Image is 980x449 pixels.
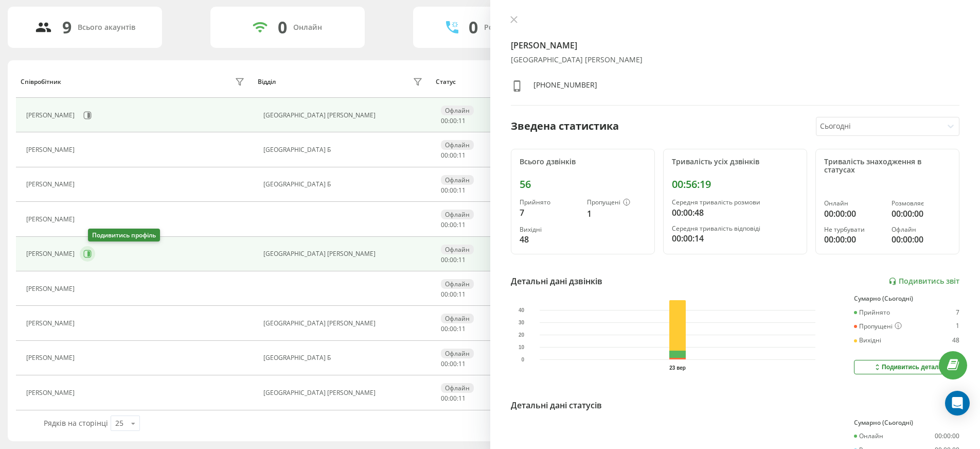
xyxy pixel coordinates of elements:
div: [GEOGRAPHIC_DATA] Б [263,181,425,188]
span: 00 [450,255,457,264]
span: 00 [450,186,457,195]
span: 00 [450,394,457,403]
div: 1 [587,208,646,220]
div: Детальні дані дзвінків [511,275,602,287]
div: Не турбувати [824,226,883,233]
div: 0 [278,18,287,37]
span: 11 [458,359,466,368]
div: Онлайн [824,200,883,207]
div: Подивитись профіль [88,229,160,241]
div: Офлайн [441,140,474,150]
a: Подивитись звіт [888,277,959,286]
div: Тривалість знаходження в статусах [824,158,951,175]
div: : : [441,152,466,159]
div: [PERSON_NAME] [26,389,77,396]
div: Всього акаунтів [78,23,135,32]
div: Офлайн [441,210,474,219]
div: Офлайн [441,279,474,289]
span: 00 [441,324,448,333]
span: 11 [458,324,466,333]
div: 48 [520,233,579,246]
div: Офлайн [441,383,474,393]
div: Статус [436,78,456,85]
h4: [PERSON_NAME] [511,39,960,51]
div: Офлайн [441,314,474,323]
div: Офлайн [441,245,474,254]
div: 48 [952,337,959,344]
span: Рядків на сторінці [44,418,108,428]
div: 00:00:00 [824,208,883,220]
div: Сумарно (Сьогодні) [854,419,959,426]
div: : : [441,360,466,368]
span: 00 [441,151,448,160]
div: 00:00:00 [824,233,883,246]
span: 00 [450,359,457,368]
div: Вихідні [520,226,579,233]
span: 00 [450,324,457,333]
div: 7 [956,309,959,316]
span: 00 [441,394,448,403]
div: [PERSON_NAME] [26,320,77,327]
div: Розмовляє [892,200,951,207]
div: : : [441,221,466,229]
div: [PHONE_NUMBER] [533,80,597,95]
div: Офлайн [441,106,474,115]
div: [GEOGRAPHIC_DATA] [PERSON_NAME] [263,389,425,396]
div: : : [441,117,466,125]
div: 00:00:48 [672,206,798,219]
div: [PERSON_NAME] [26,112,77,119]
div: [GEOGRAPHIC_DATA] [PERSON_NAME] [263,112,425,119]
div: Тривалість усіх дзвінків [672,158,798,166]
button: Подивитись деталі [854,360,959,374]
div: [GEOGRAPHIC_DATA] [PERSON_NAME] [263,250,425,257]
span: 00 [450,220,457,229]
div: : : [441,256,466,264]
div: Сумарно (Сьогодні) [854,295,959,302]
div: 00:00:14 [672,232,798,245]
div: Офлайн [441,349,474,358]
div: 00:00:00 [935,433,959,440]
div: Open Intercom Messenger [945,391,970,416]
span: 11 [458,255,466,264]
div: 7 [520,206,579,219]
div: Онлайн [293,23,322,32]
div: Зведена статистика [511,118,619,134]
div: Пропущені [854,322,902,331]
text: 0 [521,357,524,362]
div: : : [441,325,466,333]
span: 00 [441,220,448,229]
span: 00 [441,255,448,264]
span: 00 [450,290,457,299]
div: : : [441,291,466,298]
div: [GEOGRAPHIC_DATA] Б [263,354,425,361]
div: Пропущені [587,199,646,207]
div: Офлайн [892,226,951,233]
div: Середня тривалість розмови [672,199,798,206]
div: 00:00:00 [892,208,951,220]
div: Прийнято [854,309,890,316]
div: [GEOGRAPHIC_DATA] Б [263,146,425,153]
div: : : [441,395,466,402]
span: 00 [450,151,457,160]
text: 40 [519,307,525,313]
div: Онлайн [854,433,883,440]
text: 30 [519,320,525,325]
div: Подивитись деталі [873,363,940,371]
text: 23 вер [669,365,686,371]
div: Всього дзвінків [520,158,646,166]
span: 00 [441,116,448,125]
div: Співробітник [21,78,61,85]
div: Середня тривалість відповіді [672,225,798,232]
div: Вихідні [854,337,881,344]
div: [PERSON_NAME] [26,354,77,361]
div: [PERSON_NAME] [26,181,77,188]
div: [PERSON_NAME] [26,146,77,153]
div: 00:00:00 [892,233,951,246]
div: 25 [115,418,123,428]
div: [GEOGRAPHIC_DATA] [PERSON_NAME] [263,320,425,327]
div: Розмовляють [484,23,534,32]
span: 11 [458,151,466,160]
div: [PERSON_NAME] [26,285,77,292]
span: 11 [458,290,466,299]
div: [GEOGRAPHIC_DATA] [PERSON_NAME] [511,56,960,64]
